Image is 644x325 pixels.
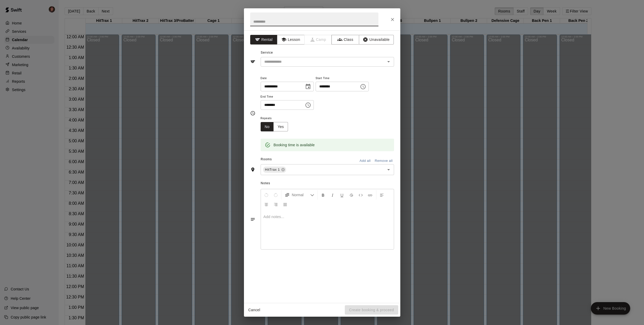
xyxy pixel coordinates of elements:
[319,190,328,200] button: Format Bold
[263,167,286,173] div: HitTrax 1
[281,200,290,209] button: Justify Align
[274,140,315,150] div: Booking time is available
[261,157,272,161] span: Rooms
[366,190,375,200] button: Insert Link
[261,93,314,100] span: End Time
[292,192,310,197] span: Normal
[261,115,292,122] span: Repeats
[271,200,280,209] button: Right Align
[388,15,397,24] button: Close
[261,122,288,132] div: outlined button group
[303,100,313,110] button: Choose time, selected time is 3:30 PM
[359,35,394,44] button: Unavailable
[347,190,356,200] button: Format Strikethrough
[250,35,278,44] button: Rental
[305,35,332,44] span: Camps can only be created in the Services page
[385,58,392,65] button: Open
[271,190,280,200] button: Redo
[261,51,273,54] span: Service
[303,81,313,92] button: Choose date, selected date is Oct 13, 2025
[250,111,255,116] svg: Timing
[262,190,271,200] button: Undo
[338,190,346,200] button: Format Underline
[250,217,255,222] svg: Notes
[246,305,263,315] button: Cancel
[277,35,304,44] button: Lesson
[283,190,316,200] button: Formatting Options
[263,167,282,172] span: HitTrax 1
[261,122,274,132] button: No
[377,190,386,200] button: Left Align
[250,167,255,172] svg: Rooms
[356,190,365,200] button: Insert Code
[273,122,288,132] button: Yes
[261,179,394,188] span: Notes
[250,59,255,64] svg: Service
[328,190,337,200] button: Format Italics
[358,81,368,92] button: Choose time, selected time is 3:00 PM
[316,75,369,82] span: Start Time
[385,166,392,173] button: Open
[357,157,373,165] button: Add all
[262,200,271,209] button: Center Align
[373,157,394,165] button: Remove all
[261,75,314,82] span: Date
[332,35,359,44] button: Class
